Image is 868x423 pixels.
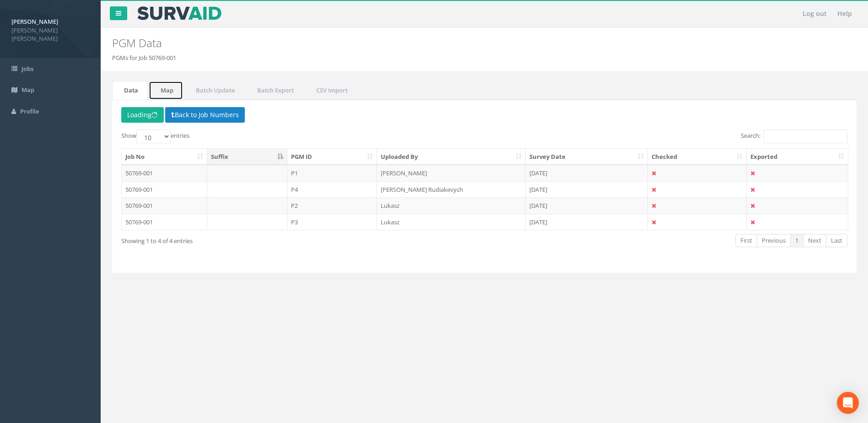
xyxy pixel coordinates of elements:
td: 50769-001 [122,197,207,214]
a: Batch Update [184,81,244,100]
th: Job No: activate to sort column ascending [122,149,207,165]
a: 1 [790,234,803,247]
span: Map [22,86,34,94]
a: First [735,234,757,247]
th: Exported: activate to sort column ascending [747,149,848,165]
td: [PERSON_NAME] [377,165,526,181]
th: Survey Date: activate to sort column ascending [526,149,648,165]
td: [PERSON_NAME] Rudiakevych [377,181,526,198]
a: Previous [757,234,791,247]
span: [PERSON_NAME] [PERSON_NAME] [11,26,89,43]
th: Checked: activate to sort column ascending [648,149,747,165]
label: Search: [741,130,847,143]
span: Profile [20,107,39,115]
th: Uploaded By: activate to sort column ascending [377,149,526,165]
button: Back to Job Numbers [165,107,245,123]
label: Show entries [121,130,189,143]
a: Last [826,234,847,247]
a: CSV Import [304,81,357,100]
th: Suffix: activate to sort column descending [207,149,287,165]
td: [DATE] [526,165,648,181]
a: Map [149,81,183,100]
th: PGM ID: activate to sort column ascending [287,149,377,165]
td: Lukasz [377,197,526,214]
a: Data [112,81,148,100]
div: Open Intercom Messenger [837,392,859,414]
td: [DATE] [526,197,648,214]
td: 50769-001 [122,165,207,181]
a: [PERSON_NAME] [PERSON_NAME] [PERSON_NAME] [11,15,89,43]
td: 50769-001 [122,181,207,198]
a: Next [803,234,826,247]
td: P3 [287,214,377,230]
select: Showentries [136,130,171,143]
td: P2 [287,197,377,214]
a: Batch Export [245,81,303,100]
td: P1 [287,165,377,181]
td: 50769-001 [122,214,207,230]
li: PGMs for Job 50769-001 [112,54,176,62]
td: [DATE] [526,181,648,198]
td: P4 [287,181,377,198]
td: Lukasz [377,214,526,230]
button: Loading [121,107,164,123]
strong: [PERSON_NAME] [11,17,58,26]
span: Jobs [22,65,33,73]
div: Showing 1 to 4 of 4 entries [121,233,416,245]
td: [DATE] [526,214,648,230]
input: Search: [764,130,847,143]
h2: PGM Data [112,37,730,49]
